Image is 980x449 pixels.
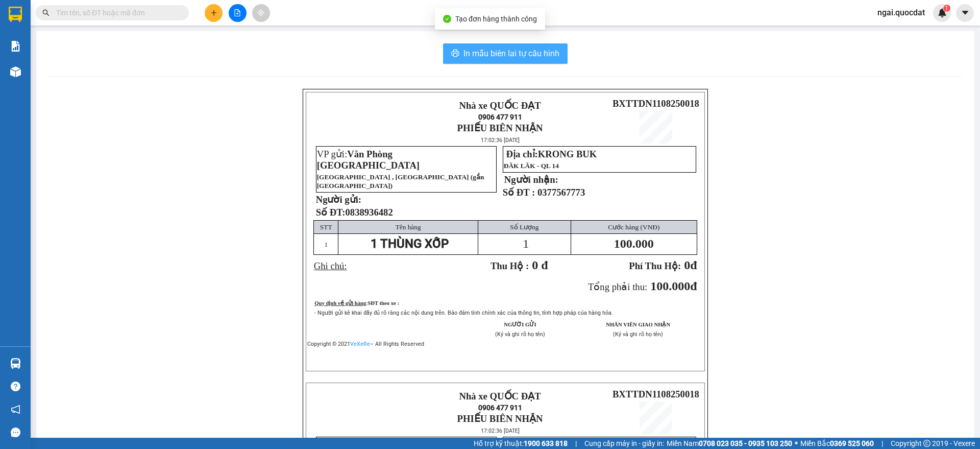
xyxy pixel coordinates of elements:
span: Địa chỉ: [506,149,597,159]
span: [GEOGRAPHIC_DATA] , [GEOGRAPHIC_DATA] (gần [GEOGRAPHIC_DATA]) [317,173,484,190]
span: message [11,428,20,437]
span: 0377567773 [537,187,585,198]
strong: Nhà xe QUỐC ĐẠT [459,391,541,401]
span: 1 THÙNG XỐP [371,237,449,251]
span: caret-down [961,8,970,17]
span: BXTTDN1108250018 [612,98,699,109]
button: printerIn mẫu biên lai tự cấu hình [443,43,568,64]
strong: Người gửi: [316,194,361,205]
span: | [575,438,577,449]
button: file-add [229,4,247,22]
strong: Nhà xe QUỐC ĐẠT [459,100,541,111]
span: ngai.quocdat [869,6,933,19]
span: STT [320,223,332,231]
strong: 1900 633 818 [524,439,568,447]
span: 0906 477 911 [478,404,522,412]
span: ĐĂK LĂK - QL 14 [504,162,559,170]
span: : [366,300,399,306]
img: warehouse-icon [10,66,21,77]
strong: đ [629,258,697,272]
span: đ [690,279,697,293]
span: VP gửi: [317,149,420,171]
span: In mẫu biên lai tự cấu hình [463,47,559,60]
strong: PHIẾU BIÊN NHẬN [457,413,543,424]
span: Phí Thu Hộ: [629,261,681,271]
span: Ghi chú: [314,261,347,271]
img: solution-icon [10,41,21,52]
img: logo-vxr [9,7,22,22]
span: 1 [324,241,328,248]
span: Miền Bắc [800,438,874,449]
a: VeXeRe [350,341,370,347]
span: 1 [945,5,948,12]
button: caret-down [956,4,974,22]
span: Copyright © 2021 – All Rights Reserved [307,341,424,347]
span: 1 [523,237,529,250]
strong: NGƯỜI GỬI [504,322,536,327]
img: warehouse-icon [10,358,21,369]
strong: Số ĐT : [503,187,535,198]
span: copyright [923,440,930,447]
span: KRONG BUK [538,149,597,159]
span: 0 đ [532,258,548,272]
span: Hỗ trợ kỹ thuật: [474,438,568,449]
span: 0 [684,258,690,272]
sup: 1 [943,5,950,12]
img: logo [311,103,383,139]
span: search [42,9,50,16]
strong: 0708 023 035 - 0935 103 250 [699,439,792,447]
span: check-circle [443,15,451,23]
img: icon-new-feature [938,8,947,17]
span: Tạo đơn hàng thành công [455,15,537,23]
span: Số Lượng [510,223,538,231]
span: Quy định về gửi hàng [314,300,366,306]
span: ⚪️ [795,441,798,445]
span: printer [451,49,459,59]
span: 0906 477 911 [478,113,522,121]
span: plus [210,9,217,16]
img: logo [311,393,383,429]
strong: SĐT theo xe : [367,300,399,306]
strong: NHÂN VIÊN GIAO NHẬN [606,322,670,327]
span: Cung cấp máy in - giấy in: [584,438,664,449]
span: Cước hàng (VNĐ) [608,223,659,231]
span: notification [11,405,20,414]
span: Tên hàng [396,223,421,231]
input: Tìm tên, số ĐT hoặc mã đơn [56,7,177,18]
span: 100.000 [650,279,690,293]
button: aim [252,4,270,22]
strong: 0369 525 060 [830,439,874,447]
span: aim [257,9,264,16]
span: 0838936482 [345,207,393,218]
span: 17:02:36 [DATE] [481,428,520,434]
span: Miền Nam [667,438,792,449]
span: Văn Phòng [GEOGRAPHIC_DATA] [317,149,420,171]
strong: PHIẾU BIÊN NHẬN [457,123,543,133]
button: plus [205,4,223,22]
span: (Ký và ghi rõ họ tên) [613,331,663,338]
strong: Số ĐT: [316,207,393,218]
span: BXTTDN1108250018 [612,389,699,399]
span: (Ký và ghi rõ họ tên) [495,331,545,338]
span: - Người gửi kê khai đầy đủ rõ ràng các nội dung trên. Bảo đảm tính chính xác của thông tin, tính ... [314,310,613,316]
span: 17:02:36 [DATE] [481,137,520,144]
span: file-add [234,9,241,16]
span: Tổng phải thu: [588,281,647,292]
strong: Người nhận: [504,174,558,185]
span: question-circle [11,382,20,391]
span: | [881,438,883,449]
span: Thu Hộ : [491,261,529,271]
span: 100.000 [614,237,654,250]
